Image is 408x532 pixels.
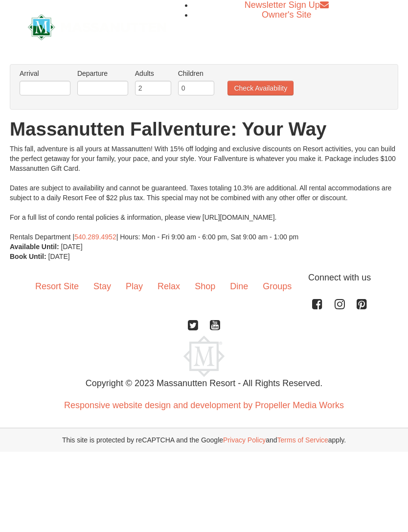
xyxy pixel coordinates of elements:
[227,81,294,95] button: Check Availability
[28,14,166,37] a: Massanutten Resort
[77,69,128,78] label: Departure
[178,69,214,78] label: Children
[62,435,346,445] span: This site is protected by reCAPTCHA and the Google and apply.
[118,271,150,301] a: Play
[135,69,171,78] label: Adults
[223,436,266,444] a: Privacy Policy
[48,253,70,260] span: [DATE]
[86,271,118,301] a: Stay
[10,119,398,139] h1: Massanutten Fallventure: Your Way
[21,377,387,390] p: Copyright © 2023 Massanutten Resort - All Rights Reserved.
[74,233,116,241] a: 540.289.4952
[187,271,223,301] a: Shop
[277,436,328,444] a: Terms of Service
[150,271,187,301] a: Relax
[10,144,398,242] div: This fall, adventure is all yours at Massanutten! With 15% off lodging and exclusive discounts on...
[10,253,46,260] strong: Book Until:
[64,400,344,410] a: Responsive website design and development by Propeller Media Works
[223,271,255,301] a: Dine
[28,14,166,41] img: Massanutten Resort Logo
[183,336,225,377] img: Massanutten Resort Logo
[262,10,311,20] a: Owner's Site
[20,69,70,78] label: Arrival
[61,243,83,251] span: [DATE]
[28,271,86,301] a: Resort Site
[10,243,59,251] strong: Available Until:
[255,271,299,301] a: Groups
